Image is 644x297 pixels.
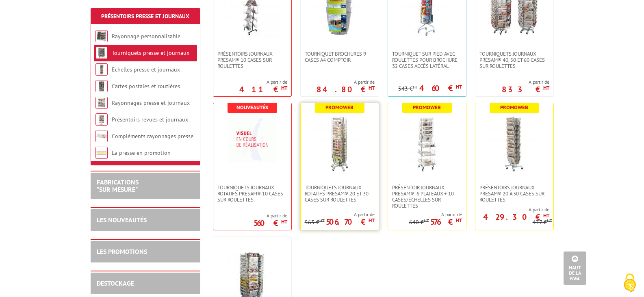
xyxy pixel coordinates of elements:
a: LES NOUVEAUTÉS [97,216,147,224]
a: Tourniquets presse et journaux [112,49,189,56]
sup: HT [547,218,552,223]
span: A partir de [475,206,549,213]
a: Tourniquets journaux rotatifs Presam® 10 cases sur roulettes [213,184,291,203]
b: Promoweb [413,104,441,111]
a: Tourniquets journaux rotatifs Presam® 20 et 30 cases sur roulettes [301,184,379,203]
a: Présentoir journaux Presam®: 6 plateaux + 10 cases/échelles sur roulettes [388,184,466,209]
p: 576 € [430,219,462,224]
img: Rayonnage personnalisable [95,30,108,42]
a: Tourniquet sur pied avec roulettes pour brochure 32 cases accès latéral [388,51,466,69]
img: Compléments rayonnages presse [95,130,108,142]
sup: HT [456,83,462,90]
sup: HT [281,85,287,91]
button: Cookies (fenêtre modale) [616,269,644,297]
sup: HT [319,218,325,223]
a: Présentoirs journaux Presam® 10 cases sur roulettes [213,51,291,69]
span: Tourniquets journaux Presam® 40, 50 et 60 cases sur roulettes [479,51,549,69]
a: Compléments rayonnages presse [112,132,193,140]
img: Tourniquets presse et journaux [95,47,108,59]
span: Présentoirs journaux Presam® 10 cases sur roulettes [217,51,287,69]
span: Présentoir journaux Presam®: 6 plateaux + 10 cases/échelles sur roulettes [392,184,462,209]
img: Pas de visuel [228,115,277,163]
img: Cookies (fenêtre modale) [620,273,640,293]
span: A partir de [317,79,375,85]
span: A partir de [409,211,462,218]
a: Echelles presse et journaux [112,66,180,73]
sup: HT [281,218,287,225]
span: Tourniquets journaux rotatifs Presam® 10 cases sur roulettes [217,184,287,203]
span: Tourniquet brochures 9 cases A4 comptoir [305,51,375,63]
img: Echelles presse et journaux [95,63,108,76]
sup: HT [369,217,375,224]
span: A partir de [239,79,287,85]
b: Nouveautés [236,104,268,111]
p: 506.70 € [326,219,375,224]
p: 460 € [419,86,462,91]
span: A partir de [502,79,549,85]
img: Cartes postales et routières [95,80,108,92]
a: Tourniquets journaux Presam® 40, 50 et 60 cases sur roulettes [475,51,553,69]
p: 84.80 € [317,87,375,92]
a: Tourniquet brochures 9 cases A4 comptoir [301,51,379,63]
sup: HT [413,84,418,90]
img: La presse en promotion [95,147,108,159]
img: Tourniquets journaux rotatifs Presam® 20 et 30 cases sur roulettes [311,115,368,172]
p: 833 € [502,87,549,92]
a: Présentoirs revues et journaux [112,116,188,123]
a: Haut de la page [564,251,586,285]
a: FABRICATIONS"Sur Mesure" [97,178,139,193]
p: 640 € [409,219,429,225]
a: La presse en promotion [112,149,171,156]
sup: HT [424,218,429,223]
img: Présentoirs revues et journaux [95,113,108,126]
span: A partir de [254,212,287,219]
p: 563 € [305,219,325,225]
sup: HT [456,217,462,224]
img: Présentoir journaux Presam®: 6 plateaux + 10 cases/échelles sur roulettes [399,115,455,172]
span: Tourniquet sur pied avec roulettes pour brochure 32 cases accès latéral [392,51,462,69]
a: Cartes postales et routières [112,82,180,90]
a: Rayonnages presse et journaux [112,99,190,106]
sup: HT [543,212,549,219]
span: A partir de [305,211,375,218]
a: Présentoirs Presse et Journaux [101,13,189,20]
p: 477 € [533,219,552,225]
img: Rayonnages presse et journaux [95,97,108,109]
sup: HT [543,85,549,91]
b: Promoweb [325,104,353,111]
a: Présentoirs journaux Presam® 20 à 30 cases sur roulettes [475,184,553,203]
span: Tourniquets journaux rotatifs Presam® 20 et 30 cases sur roulettes [305,184,375,203]
img: Présentoirs journaux Presam® 20 à 30 cases sur roulettes [486,115,543,172]
p: 560 € [254,221,287,225]
p: 543 € [398,86,418,92]
sup: HT [369,85,375,91]
a: DESTOCKAGE [97,279,134,287]
a: LES PROMOTIONS [97,247,147,256]
a: Rayonnage personnalisable [112,33,180,40]
p: 411 € [239,87,287,92]
b: Promoweb [500,104,528,111]
p: 429.30 € [483,215,549,219]
span: Présentoirs journaux Presam® 20 à 30 cases sur roulettes [479,184,549,203]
